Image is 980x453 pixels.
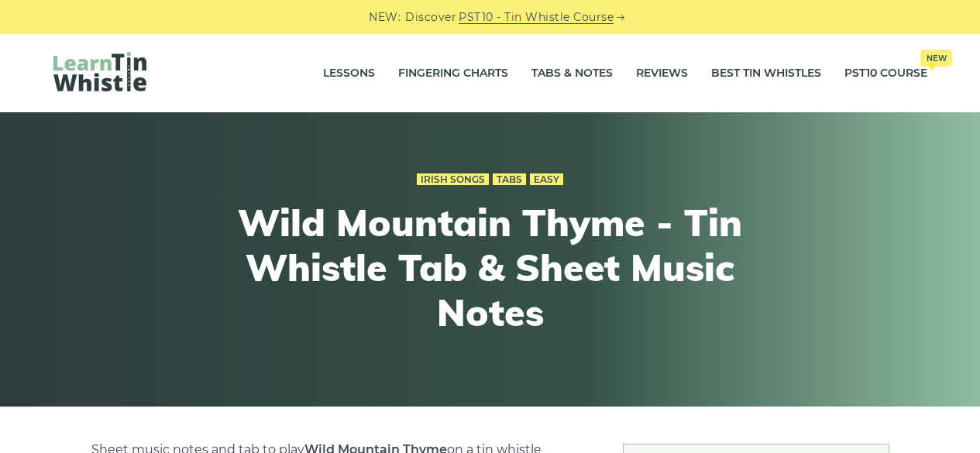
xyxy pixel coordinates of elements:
[398,54,508,93] a: Fingering Charts
[530,173,563,186] a: Easy
[844,54,927,93] a: PST10 CourseNew
[920,50,952,67] span: New
[417,173,489,186] a: Irish Songs
[711,54,821,93] a: Best Tin Whistles
[636,54,688,93] a: Reviews
[323,54,375,93] a: Lessons
[531,54,613,93] a: Tabs & Notes
[493,173,526,186] a: Tabs
[53,52,146,91] img: LearnTinWhistle.com
[205,201,775,335] h1: Wild Mountain Thyme - Tin Whistle Tab & Sheet Music Notes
